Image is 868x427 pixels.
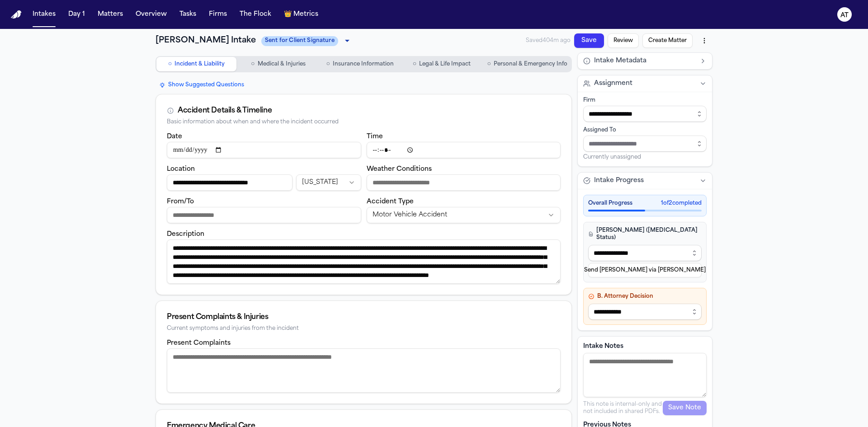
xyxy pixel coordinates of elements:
div: Assigned To [583,127,707,134]
textarea: Intake notes [583,353,707,397]
span: ○ [168,60,172,69]
button: Intake Metadata [578,53,712,69]
label: Weather Conditions [367,166,432,173]
span: Medical & Injuries [258,61,306,68]
span: ○ [326,60,330,69]
span: Currently unassigned [583,154,641,161]
div: Basic information about when and where the incident occurred [167,119,561,126]
span: Assignment [594,79,632,88]
button: Go to Personal & Emergency Info [484,57,571,71]
input: Weather conditions [367,174,561,191]
button: crownMetrics [280,6,322,23]
span: Saved 404m ago [526,38,571,43]
button: Send [PERSON_NAME] via [PERSON_NAME] [588,263,702,277]
p: This note is internal-only and not included in shared PDFs. [583,401,663,415]
span: Personal & Emergency Info [494,61,567,68]
input: From/To destination [167,207,361,223]
button: Day 1 [65,6,89,23]
span: Metrics [293,10,318,19]
button: Save [574,33,604,48]
input: Incident time [367,142,561,158]
button: Firms [205,6,231,23]
span: ○ [251,60,255,69]
span: Insurance Information [333,61,394,68]
h4: [PERSON_NAME] ([MEDICAL_DATA] Status) [588,227,702,241]
button: Create Matter [642,33,693,48]
input: Incident location [167,174,292,191]
span: Legal & Life Impact [419,61,471,68]
h1: [PERSON_NAME] Intake [156,34,256,47]
button: Assignment [578,75,712,92]
span: ○ [487,60,491,69]
button: Intakes [29,6,59,23]
label: From/To [167,198,194,205]
span: 1 of 2 completed [661,200,702,207]
span: Incident & Liability [175,61,225,68]
div: Present Complaints & Injuries [167,312,561,323]
button: More actions [696,33,712,49]
button: Go to Legal & Life Impact [402,57,482,71]
button: Review [608,33,639,48]
div: Update intake status [261,34,353,47]
button: Go to Insurance Information [320,57,400,71]
label: Accident Type [367,198,414,205]
button: The Flock [236,6,275,23]
input: Assign to staff member [583,136,707,152]
span: Sent for Client Signature [261,36,338,46]
button: Incident state [296,174,361,191]
h4: B. Attorney Decision [588,293,702,300]
div: Firm [583,97,707,104]
textarea: Incident description [167,239,561,284]
label: Present Complaints [167,340,231,347]
label: Date [167,133,182,140]
input: Select firm [583,106,707,122]
button: Go to Medical & Injuries [238,57,318,71]
span: Intake Progress [594,176,644,185]
span: ○ [413,60,416,69]
textarea: Present complaints [167,348,561,393]
label: Description [167,231,204,238]
button: Tasks [176,6,200,23]
img: Finch Logo [11,10,22,19]
button: Matters [94,6,127,23]
span: crown [284,10,292,19]
button: Go to Incident & Liability [156,57,236,71]
text: AT [840,12,849,19]
label: Intake Notes [583,342,707,351]
div: Current symptoms and injuries from the incident [167,325,561,332]
label: Location [167,166,195,173]
a: Home [11,10,22,19]
button: Show Suggested Questions [156,80,248,90]
button: Intake Progress [578,173,712,189]
span: Intake Metadata [594,56,646,66]
button: Overview [132,6,170,23]
span: Overall Progress [588,200,632,207]
label: Time [367,133,383,140]
input: Incident date [167,142,361,158]
div: Accident Details & Timeline [178,105,272,116]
